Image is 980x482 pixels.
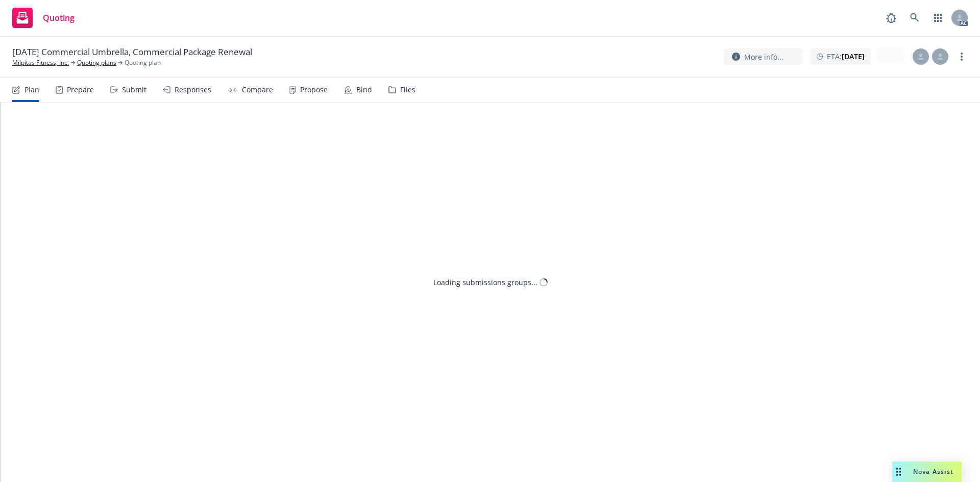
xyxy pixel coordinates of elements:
div: Propose [300,86,328,94]
span: Quoting [43,14,75,22]
a: Report a Bug [881,8,901,28]
a: Milpitas Fitness, Inc. [12,58,69,67]
div: Loading submissions groups... [433,277,537,288]
div: Prepare [67,86,94,94]
span: [DATE] Commercial Umbrella, Commercial Package Renewal [12,46,252,58]
a: Quoting [8,4,79,32]
div: Bind [356,86,372,94]
span: ETA : [827,51,865,62]
div: Plan [24,86,39,94]
div: Drag to move [892,462,905,482]
a: Switch app [928,8,948,28]
div: Files [400,86,415,94]
span: Nova Assist [913,467,953,476]
strong: [DATE] [842,52,865,61]
button: Nova Assist [892,462,962,482]
div: Responses [175,86,211,94]
div: Compare [242,86,273,94]
div: Submit [122,86,146,94]
a: Search [904,8,925,28]
button: More info... [724,48,802,65]
a: more [955,50,968,63]
span: Quoting plan [125,58,161,67]
a: Quoting plans [77,58,116,67]
span: More info... [744,52,783,62]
